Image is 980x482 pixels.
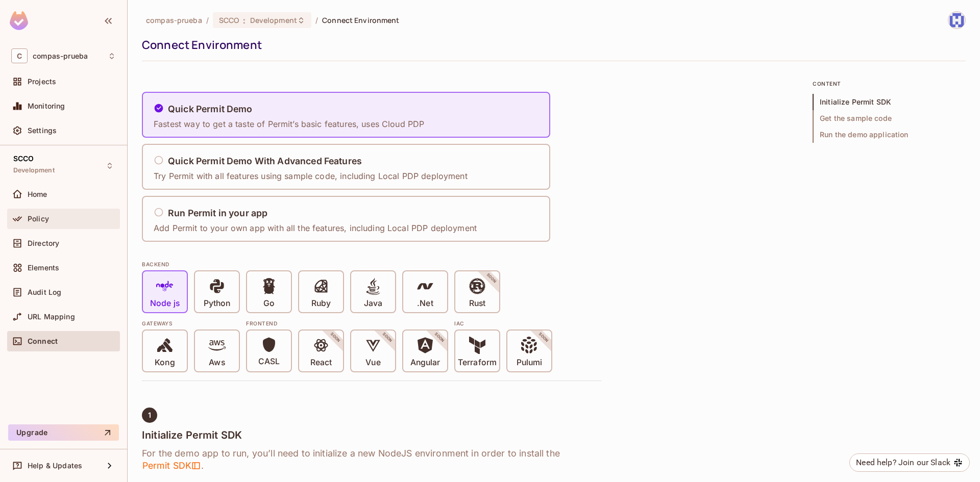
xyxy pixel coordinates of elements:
[315,15,318,25] li: /
[154,170,468,182] p: Try Permit with all features using sample code, including Local PDP deployment
[242,16,246,24] span: :
[13,166,55,174] span: Development
[263,298,275,309] p: Go
[472,259,511,298] span: SOON
[524,318,563,358] span: SOON
[28,264,59,272] span: Elements
[948,12,965,29] img: gcarrillo@compas.com.co
[28,215,49,223] span: Policy
[168,104,253,114] h5: Quick Permit Demo
[813,80,966,88] p: content
[142,319,240,327] div: Gateways
[11,48,28,63] span: C
[142,429,601,441] h4: Initialize Permit SDK
[311,298,331,309] p: Ruby
[154,118,424,130] p: Fastest way to get a taste of Permit’s basic features, uses Cloud PDP
[454,319,552,327] div: IAC
[246,319,448,327] div: Frontend
[142,447,601,472] h6: For the demo app to run, you’ll need to initialize a new NodeJS environment in order to install t...
[142,460,201,472] span: Permit SDK
[150,298,180,309] p: Node js
[856,456,950,469] div: Need help? Join our Slack
[28,313,75,321] span: URL Mapping
[28,126,57,135] span: Settings
[142,260,601,268] div: BACKEND
[168,156,362,166] h5: Quick Permit Demo With Advanced Features
[310,358,332,368] p: React
[28,337,58,345] span: Connect
[813,110,966,126] span: Get the sample code
[209,358,225,368] p: Aws
[142,37,961,53] div: Connect Environment
[204,298,230,309] p: Python
[28,190,47,198] span: Home
[28,462,82,470] span: Help & Updates
[813,126,966,143] span: Run the demo application
[154,222,477,234] p: Add Permit to your own app with all the features, including Local PDP deployment
[206,15,209,25] li: /
[8,424,119,441] button: Upgrade
[813,94,966,110] span: Initialize Permit SDK
[148,411,151,419] span: 1
[13,155,34,163] span: SCCO
[10,11,28,30] img: SReyMgAAAABJRU5ErkJggg==
[364,298,382,309] p: Java
[146,15,202,25] span: the active workspace
[458,358,497,368] p: Terraform
[420,318,459,358] span: SOON
[365,358,380,368] p: Vue
[315,318,355,358] span: SOON
[417,298,433,309] p: .Net
[410,358,440,368] p: Angular
[322,15,400,25] span: Connect Environment
[517,358,542,368] p: Pulumi
[28,288,61,296] span: Audit Log
[28,102,65,110] span: Monitoring
[155,358,175,368] p: Kong
[258,357,280,367] p: CASL
[367,318,407,358] span: SOON
[28,239,59,247] span: Directory
[168,208,267,218] h5: Run Permit in your app
[33,52,88,60] span: Workspace: compas-prueba
[28,78,56,86] span: Projects
[469,298,485,309] p: Rust
[219,15,239,25] span: SCCO
[250,15,297,25] span: Development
